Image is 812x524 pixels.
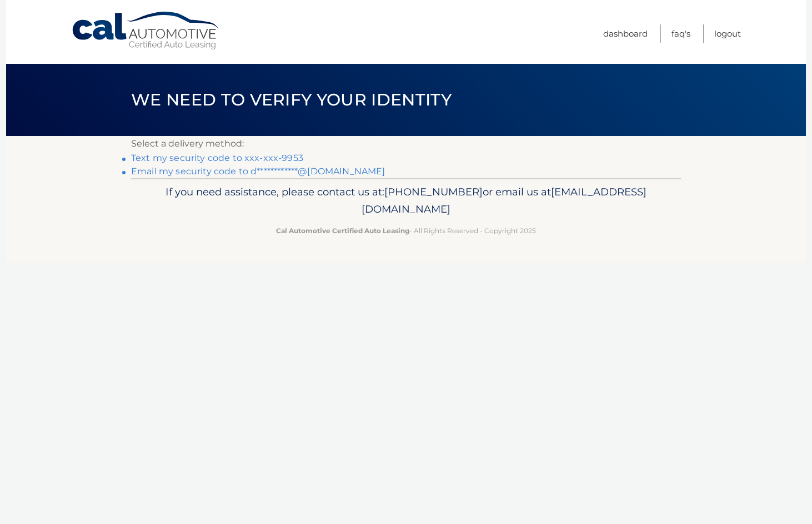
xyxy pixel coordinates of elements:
[138,183,674,219] p: If you need assistance, please contact us at: or email us at
[131,136,681,152] p: Select a delivery method:
[671,24,690,43] a: FAQ's
[603,24,648,43] a: Dashboard
[714,24,741,43] a: Logout
[131,89,452,110] span: We need to verify your identity
[384,185,483,198] span: [PHONE_NUMBER]
[276,226,409,235] strong: Cal Automotive Certified Auto Leasing
[71,11,221,51] a: Cal Automotive
[138,225,674,236] p: - All Rights Reserved - Copyright 2025
[131,153,303,163] a: Text my security code to xxx-xxx-9953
